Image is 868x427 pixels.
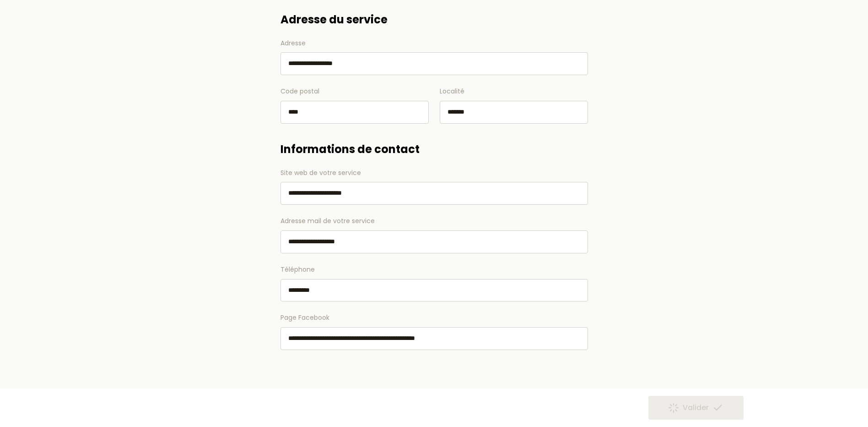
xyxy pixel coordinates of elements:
[280,38,588,76] label: Adresse
[280,182,588,205] input: Site web de votre service
[440,101,588,124] input: Localité
[280,230,588,253] input: Adresse mail de votre service
[280,142,588,157] h2: Informations de contact
[440,86,588,124] label: Localité
[280,101,429,124] input: Code postal
[280,216,588,253] label: Adresse mail de votre service
[280,12,588,27] h2: Adresse du service
[280,327,588,350] input: Page Facebook
[280,86,429,124] label: Code postal
[280,52,588,75] input: Adresse
[280,264,588,302] label: Téléphone
[280,312,588,350] label: Page Facebook
[648,396,744,420] button: Valider
[280,279,588,302] input: Téléphone
[280,168,588,205] label: Site web de votre service
[683,402,709,413] span: Valider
